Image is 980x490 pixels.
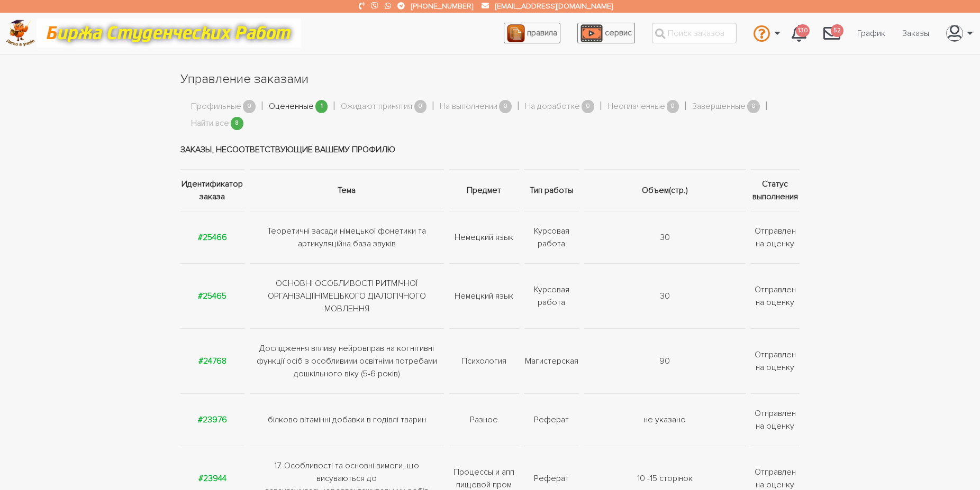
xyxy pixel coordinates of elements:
td: Дослідження впливу нейровправ на когнітивні функції осіб з особливими освітніми потребами дошкіль... [247,329,447,394]
td: ОСНОВНІ ОСОБЛИВОСТІ РИТМІЧНОЇ ОРГАНІЗАЦІЇНІМЕЦЬКОГО ДІАЛОГІЧНОГО МОВЛЕННЯ [247,264,447,329]
img: motto-12e01f5a76059d5f6a28199ef077b1f78e012cfde436ab5cf1d4517935686d32.gif [37,19,301,48]
th: Объем(стр.) [582,170,748,211]
img: play_icon-49f7f135c9dc9a03216cfdbccbe1e3994649169d890fb554cedf0eac35a01ba8.png [580,24,603,42]
td: Отправлен на оценку [748,211,800,264]
td: Курсовая работа [522,211,582,264]
span: 130 [796,24,810,38]
td: Теоретичні засади німецької фонетики та артикуляційна база звуків [247,211,447,264]
span: 8 [231,117,243,130]
span: 1 [315,100,328,113]
a: На выполнении [440,100,497,114]
a: Оцененные [269,100,314,114]
th: Предмет [447,170,521,211]
th: Тема [247,170,447,211]
a: правила [504,23,560,43]
span: 0 [747,100,760,113]
td: Психология [447,329,521,394]
a: Неоплаченные [607,100,665,114]
td: Отправлен на оценку [748,264,800,329]
td: не указано [582,394,748,446]
a: [PHONE_NUMBER] [411,2,473,11]
th: Тип работы [522,170,582,211]
span: 0 [243,100,256,113]
td: Курсовая работа [522,264,582,329]
a: #25466 [198,232,227,243]
td: білково вітамінні добавки в годівлі тварин [247,394,447,446]
a: Ожидают принятия [341,100,412,114]
a: На доработке [525,100,580,114]
a: 52 [815,19,849,48]
td: Магистерская [522,329,582,394]
td: Немецкий язык [447,264,521,329]
span: правила [527,27,557,38]
span: 0 [667,100,679,113]
td: Отправлен на оценку [748,394,800,446]
a: #24768 [198,356,226,366]
span: 0 [582,100,594,113]
td: 90 [582,329,748,394]
td: Реферат [522,394,582,446]
a: #23944 [198,473,226,484]
a: Найти все [191,117,229,131]
td: Разное [447,394,521,446]
img: logo-c4363faeb99b52c628a42810ed6dfb4293a56d4e4775eb116515dfe7f33672af.png [6,20,35,47]
a: сервис [577,23,635,43]
td: 30 [582,264,748,329]
th: Идентификатор заказа [180,170,247,211]
a: Завершенные [692,100,746,114]
a: 130 [783,19,815,48]
span: 52 [831,24,843,38]
td: 30 [582,211,748,264]
td: Отправлен на оценку [748,329,800,394]
span: сервис [605,27,632,38]
td: Немецкий язык [447,211,521,264]
span: 0 [499,100,512,113]
a: #25465 [198,291,226,301]
a: Профильные [191,100,241,114]
a: [EMAIL_ADDRESS][DOMAIN_NAME] [495,2,613,11]
a: Заказы [894,23,938,43]
a: #23976 [198,414,227,425]
span: 0 [414,100,427,113]
th: Статус выполнения [748,170,800,211]
img: agreement_icon-feca34a61ba7f3d1581b08bc946b2ec1ccb426f67415f344566775c155b7f62c.png [507,24,525,42]
td: Заказы, несоответствующие вашему профилю [180,130,800,170]
input: Поиск заказов [652,23,737,43]
h1: Управление заказами [180,70,800,88]
a: График [849,23,894,43]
